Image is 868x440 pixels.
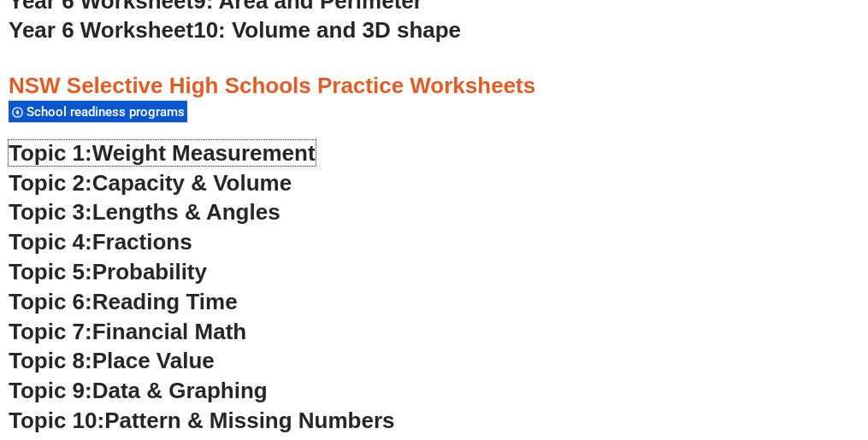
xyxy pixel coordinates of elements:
span: Topic 10: [9,408,104,433]
span: Data & Graphing [92,378,268,403]
div: School readiness programs [9,100,187,123]
span: Topic 5: [9,259,92,285]
span: Capacity & Volume [92,170,292,196]
span: Topic 9: [9,378,92,403]
span: Reading Time [92,289,238,314]
span: Place Value [92,348,215,373]
a: Topic 9:Data & Graphing [9,378,268,403]
span: Topic 3: [9,199,92,225]
span: Topic 6: [9,289,92,314]
iframe: Chat Widget [583,247,868,440]
a: Topic 7:Financial Math [9,319,246,344]
a: Topic 1:Weight Measurement [9,140,316,166]
span: Topic 1: [9,140,92,166]
a: Topic 3:Lengths & Angles [9,199,280,225]
span: Topic 7: [9,319,92,344]
h3: NSW Selective High Schools Practice Worksheets [9,72,859,101]
span: Topic 8: [9,348,92,373]
span: School readiness programs [27,104,190,120]
span: 10: Volume and 3D shape [193,17,461,43]
span: Topic 2: [9,170,92,196]
span: Topic 4: [9,229,92,255]
a: Topic 8:Place Value [9,348,215,373]
span: Year 6 Worksheet [9,17,193,43]
a: Topic 10:Pattern & Missing Numbers [9,408,394,433]
a: Topic 4:Fractions [9,229,192,255]
span: Pattern & Missing Numbers [104,408,394,433]
a: Topic 5:Probability [9,259,207,285]
span: Probability [92,259,207,285]
span: Financial Math [92,319,246,344]
span: Lengths & Angles [92,199,280,225]
span: Fractions [92,229,192,255]
a: Topic 2:Capacity & Volume [9,170,292,196]
span: Weight Measurement [92,140,316,166]
a: Year 6 Worksheet10: Volume and 3D shape [9,17,461,43]
a: Topic 6:Reading Time [9,289,238,314]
